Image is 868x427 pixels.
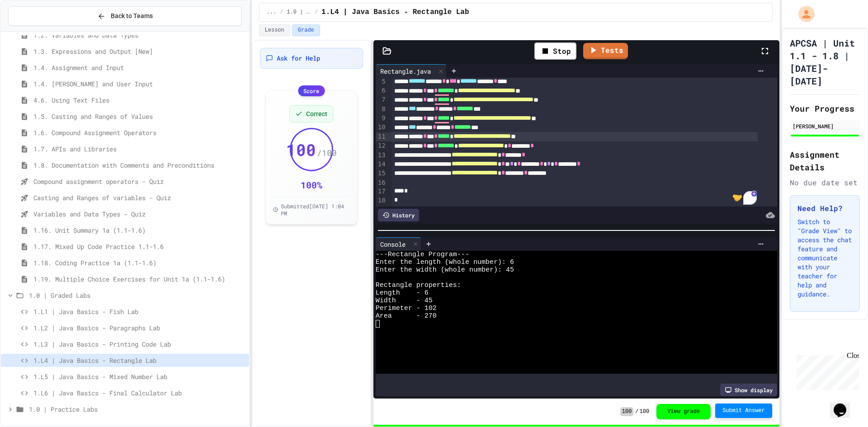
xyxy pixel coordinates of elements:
[376,105,387,114] div: 8
[33,177,245,186] span: Compound assignment operators - Quiz
[33,307,245,316] span: 1.L1 | Java Basics - Fish Lab
[306,109,327,118] span: Correct
[33,128,245,137] span: 1.6. Compound Assignment Operators
[376,297,433,305] span: Width - 45
[620,407,634,416] span: 100
[376,251,469,258] span: ---Rectangle Program---
[797,217,852,299] p: Switch to "Grade View" to access the chat feature and communicate with your teacher for help and ...
[280,9,283,16] span: /
[33,339,245,349] span: 1.L3 | Java Basics - Printing Code Lab
[33,258,245,267] span: 1.18. Coding Practice 1a (1.1-1.6)
[376,187,387,196] div: 17
[33,112,245,121] span: 1.5. Casting and Ranges of Values
[259,24,290,36] button: Lesson
[301,178,322,191] div: 100 %
[376,239,410,249] div: Console
[33,63,245,72] span: 1.4. Assignment and Input
[317,146,337,159] span: / 100
[376,114,387,123] div: 9
[33,242,245,251] span: 1.17. Mixed Up Code Practice 1.1-1.6
[33,274,245,284] span: 1.19. Multiple Choice Exercises for Unit 1a (1.1-1.6)
[376,132,387,141] div: 11
[640,408,650,415] span: 100
[33,30,245,40] span: 1.2. Variables and Data Types
[29,404,245,414] span: 1.0 | Practice Labs
[33,47,245,56] span: 1.3. Expressions and Output [New]
[376,282,461,289] span: Rectangle properties:
[281,202,350,217] span: Submitted [DATE] 1:04 PM
[722,407,765,414] span: Submit Answer
[298,85,325,96] div: Score
[720,384,777,396] div: Show display
[376,77,387,86] div: 5
[376,196,387,205] div: 18
[376,141,387,150] div: 12
[33,209,245,219] span: Variables and Data Types - Quiz
[376,237,421,251] div: Console
[33,372,245,381] span: 1.L5 | Java Basics - Mixed Number Lab
[376,95,387,104] div: 7
[286,141,316,159] span: 100
[376,151,387,160] div: 13
[292,24,320,36] button: Grade
[376,266,514,274] span: Enter the width (whole number): 45
[789,4,817,24] div: My Account
[378,209,419,221] div: History
[287,9,311,16] span: 1.0 | Graded Labs
[33,160,245,170] span: 1.8. Documentation with Comments and Preconditions
[376,64,447,78] div: Rectangle.java
[830,391,859,418] iframe: chat widget
[656,404,711,419] button: View grade
[33,144,245,154] span: 1.7. APIs and Libraries
[534,42,576,60] div: Stop
[33,388,245,398] span: 1.L6 | Java Basics - Final Calculator Lab
[376,289,429,297] span: Length - 6
[376,305,437,312] span: Perimeter - 102
[583,43,628,59] a: Tests
[376,86,387,95] div: 6
[29,291,245,300] span: 1.0 | Graded Labs
[715,404,772,418] button: Submit Answer
[376,66,435,76] div: Rectangle.java
[376,123,387,132] div: 10
[8,6,242,26] button: Back to Teams
[376,258,514,266] span: Enter the length (whole number): 6
[33,356,245,365] span: 1.L4 | Java Basics - Rectangle Lab
[277,54,320,63] span: Ask for Help
[376,169,387,178] div: 15
[376,160,387,169] div: 14
[33,79,245,89] span: 1.4. [PERSON_NAME] and User Input
[793,122,857,130] div: [PERSON_NAME]
[33,193,245,202] span: Casting and Ranges of variables - Quiz
[315,9,318,16] span: /
[33,323,245,333] span: 1.L2 | Java Basics - Paragraphs Lab
[797,203,852,214] h3: Need Help?
[267,9,277,16] span: ...
[376,312,437,320] span: Area - 270
[392,39,777,206] div: To enrich screen reader interactions, please activate Accessibility in Grammarly extension settings
[790,148,860,174] h2: Assignment Details
[790,177,860,188] div: No due date set
[111,11,153,21] span: Back to Teams
[790,37,860,87] h1: APCSA | Unit 1.1 - 1.8 | [DATE]-[DATE]
[321,7,469,18] span: 1.L4 | Java Basics - Rectangle Lab
[635,408,638,415] span: /
[376,178,387,188] div: 16
[793,352,859,390] iframe: chat widget
[4,4,62,57] div: Chat with us now!Close
[33,225,245,235] span: 1.16. Unit Summary 1a (1.1-1.6)
[33,95,245,105] span: 4.6. Using Text Files
[790,102,860,115] h2: Your Progress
